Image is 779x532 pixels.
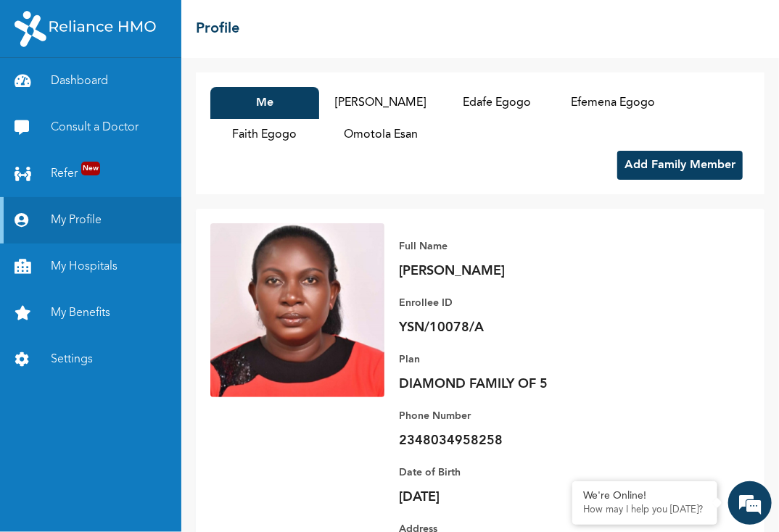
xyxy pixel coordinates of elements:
div: Minimize live chat window [238,7,273,42]
p: Plan [399,351,602,368]
button: Edafe Egogo [442,87,551,119]
img: Enrollee [210,223,384,397]
p: How may I help you today? [583,504,706,516]
span: New [81,162,100,175]
p: Full Name [399,238,602,255]
h2: Profile [196,18,239,40]
div: FAQs [142,453,277,498]
span: We're online! [84,186,200,332]
textarea: Type your message and hit 'Enter' [7,402,276,453]
button: Faith Egogo [210,119,319,151]
p: [PERSON_NAME] [399,262,602,280]
p: YSN/10078/A [399,319,602,336]
p: Date of Birth [399,464,602,481]
span: Conversation [7,478,142,489]
p: Enrollee ID [399,294,602,312]
div: Chat with us now [75,81,244,100]
div: We're Online! [583,490,706,502]
button: [PERSON_NAME] [326,87,435,119]
button: Omotola Esan [326,119,435,151]
button: Efemena Egogo [559,87,667,119]
p: DIAMOND FAMILY OF 5 [399,375,602,393]
p: Phone Number [399,407,602,425]
p: 2348034958258 [399,432,602,449]
img: d_794563401_company_1708531726252_794563401 [27,72,59,109]
button: Me [210,87,319,119]
button: Add Family Member [617,151,743,180]
p: [DATE] [399,489,602,506]
img: RelianceHMO's Logo [15,11,156,47]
